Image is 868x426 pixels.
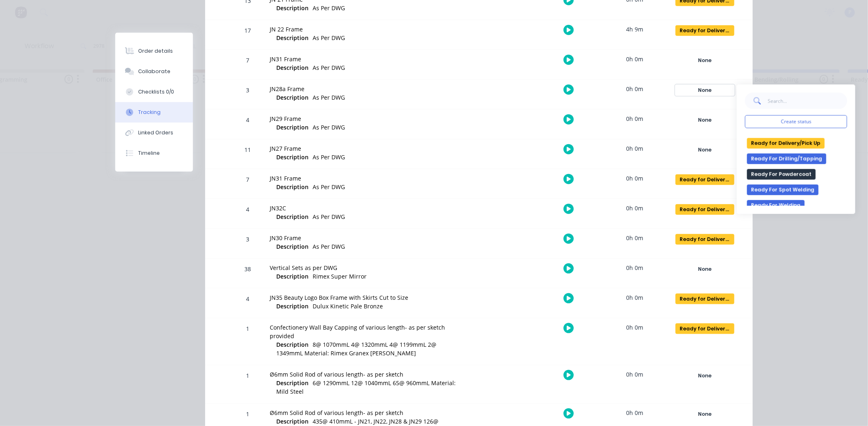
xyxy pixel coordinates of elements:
div: Order details [138,47,173,55]
div: 0h 0m [604,404,665,422]
div: Ready for Delivery/Pick Up [676,234,734,245]
button: Ready for Delivery/Pick Up [675,174,735,185]
div: None [676,409,734,419]
button: None [675,55,735,66]
button: None [675,85,735,96]
div: 0h 0m [604,80,665,98]
div: JN29 Frame [270,114,462,123]
button: Timeline [115,143,193,163]
span: 8@ 1070mmL 4@ 1320mmL 4@ 1199mmL 2@ 1349mmL Material: Rimex Granex [PERSON_NAME] [276,341,436,357]
button: Linked Orders [115,123,193,143]
div: Ready for Delivery/Pick Up [676,25,734,36]
div: 0h 0m [604,288,665,307]
div: Vertical Sets as per DWG [270,263,462,272]
button: None [675,144,735,156]
div: Confectionery Wall Bay Capping of various length- as per sketch provided [270,323,462,340]
button: Ready For Spot Welding [747,185,819,195]
span: As Per DWG [313,243,345,250]
div: 3 [235,81,260,109]
div: 0h 0m [604,318,665,337]
div: 0h 0m [604,365,665,384]
div: 7 [235,51,260,79]
div: Ø6mm Solid Rod of various length- as per sketch [270,370,462,379]
div: Ready for Delivery/Pick Up [676,294,734,304]
button: Ready for Delivery/Pick Up [675,234,735,245]
span: Description [276,272,309,281]
button: Ready for Delivery/Pick Up [675,323,735,335]
div: 4 [235,111,260,139]
button: Ready For Powdercoat [747,169,816,180]
div: 0h 0m [604,199,665,217]
button: None [675,408,735,420]
div: 0h 0m [604,229,665,247]
div: 17 [235,21,260,49]
button: Ready For Drilling/Tapping [747,154,826,164]
span: Description [276,153,309,161]
div: 1 [235,319,260,365]
div: 4 [235,200,260,228]
div: Ø6mm Solid Rod of various length- as per sketch [270,408,462,417]
div: JN30 Frame [270,234,462,242]
div: JN32C [270,204,462,212]
div: 0h 0m [604,50,665,68]
span: As Per DWG [313,123,345,131]
button: Checklists 0/0 [115,82,193,102]
div: JN27 Frame [270,144,462,153]
span: Description [276,63,309,72]
span: Description [276,123,309,132]
span: Description [276,93,309,102]
div: None [676,85,734,96]
div: 4 [235,290,260,318]
input: Search... [767,93,847,109]
button: Ready For Welding [747,200,805,211]
span: Description [276,340,309,349]
div: Checklists 0/0 [138,88,174,96]
span: As Per DWG [313,4,345,12]
span: Description [276,242,309,251]
button: Ready for Delivery/Pick Up [747,138,825,149]
div: 0h 0m [604,139,665,158]
span: As Per DWG [313,153,345,161]
div: JN31 Frame [270,174,462,183]
div: Timeline [138,149,160,157]
div: JN28a Frame [270,85,462,93]
div: 3 [235,230,260,258]
div: Ready for Delivery/Pick Up [676,323,734,334]
div: Ready for Delivery/Pick Up [676,204,734,215]
button: Ready for Delivery/Pick Up [675,204,735,215]
div: 1 [235,366,260,403]
span: 6@ 1290mmL 12@ 1040mmL 65@ 960mmL Material: Mild Steel [276,379,456,395]
span: Description [276,183,309,191]
div: JN35 Beauty Logo Box Frame with Skirts Cut to Size [270,293,462,302]
div: Ready for Delivery/Pick Up [676,174,734,185]
span: As Per DWG [313,34,345,42]
button: Collaborate [115,61,193,82]
div: 0h 0m [604,169,665,187]
button: Ready for Delivery/Pick Up [675,25,735,36]
span: As Per DWG [313,94,345,101]
span: Dulux Kinetic Pale Bronze [313,302,383,310]
span: Description [276,379,309,387]
button: Ready for Delivery/Pick Up [675,293,735,305]
div: None [676,370,734,381]
span: Description [276,212,309,221]
button: None [675,263,735,275]
div: None [676,115,734,125]
div: Tracking [138,109,161,116]
div: JN 22 Frame [270,25,462,33]
button: None [675,370,735,381]
div: 0h 0m [604,109,665,128]
div: Collaborate [138,68,170,75]
button: Order details [115,41,193,61]
span: Description [276,417,309,426]
span: Rimex Super Mirror [313,272,367,280]
div: 0h 0m [604,259,665,277]
div: JN31 Frame [270,55,462,63]
span: As Per DWG [313,64,345,71]
span: Description [276,4,309,12]
div: 4h 9m [604,20,665,38]
div: 38 [235,260,260,288]
span: As Per DWG [313,183,345,191]
div: 11 [235,141,260,169]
